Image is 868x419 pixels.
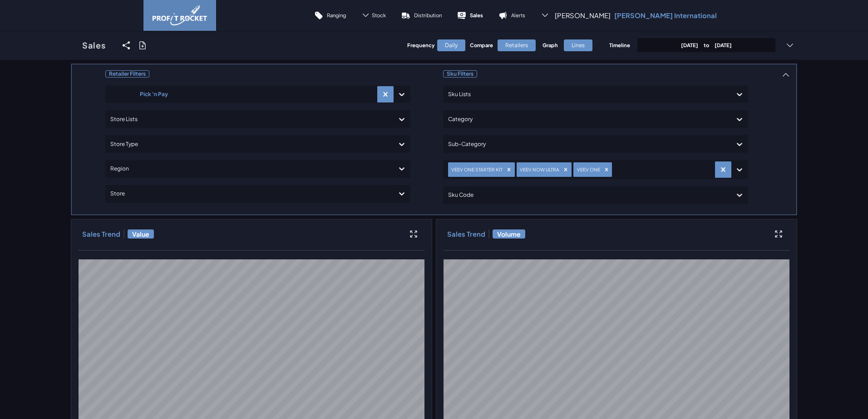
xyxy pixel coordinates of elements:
[306,5,354,26] a: Ranging
[448,137,727,151] div: Sub-Category
[504,166,514,173] div: Remove VEEV ONE STARTER KIT
[602,166,612,173] div: Remove VEEV ONE
[564,39,592,51] div: Lines
[698,42,715,48] span: to
[394,5,449,26] a: Distribution
[128,229,154,239] span: Value
[407,42,433,49] h4: Frequency
[542,42,559,49] h4: Graph
[153,5,207,25] img: image
[110,137,389,151] div: Store Type
[71,31,117,60] a: Sales
[681,42,732,49] p: [DATE] [DATE]
[609,42,630,49] h4: Timeline
[110,186,389,201] div: Store
[491,5,533,26] a: Alerts
[448,188,727,202] div: Sku Code
[443,70,477,78] span: Sku Filters
[561,166,571,173] div: Remove VEEV NOW ULTRA
[574,165,602,174] div: VEEV ONE
[498,39,536,51] div: Retailers
[110,87,197,102] div: Pick 'n Pay
[449,5,491,26] a: Sales
[414,12,442,19] p: Distribution
[448,112,727,127] div: Category
[493,229,525,239] span: Volume
[105,70,149,78] span: Retailer Filters
[470,42,493,49] h4: Compare
[449,165,504,174] div: VEEV ONE STARTER KIT
[447,229,485,239] h3: Sales Trend
[511,12,525,19] p: Alerts
[110,161,389,176] div: Region
[517,165,561,174] div: VEEV NOW ULTRA
[110,112,389,127] div: Store Lists
[327,12,346,19] p: Ranging
[82,229,120,239] h3: Sales Trend
[555,11,611,20] span: [PERSON_NAME]
[470,12,483,19] p: Sales
[437,39,465,51] div: Daily
[614,11,717,20] p: [PERSON_NAME] International
[448,87,727,102] div: Sku Lists
[372,12,386,19] span: Stock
